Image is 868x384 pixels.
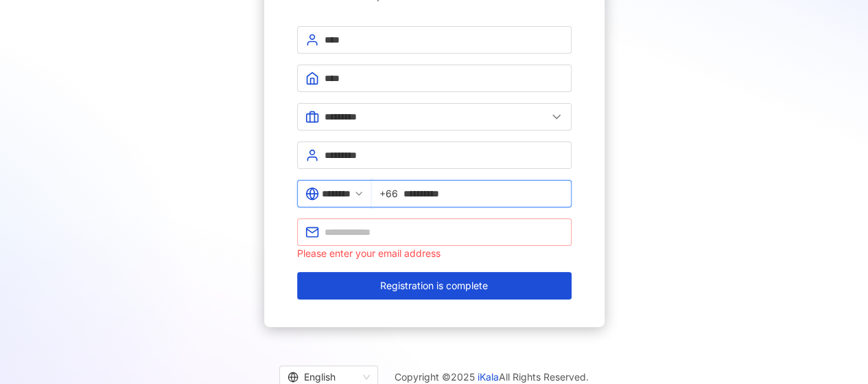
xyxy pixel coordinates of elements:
button: Registration is complete [297,272,572,300]
span: +66 [379,186,398,201]
a: iKala [478,371,499,383]
span: Registration is complete [380,280,488,291]
div: Please enter your email address [297,246,572,261]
